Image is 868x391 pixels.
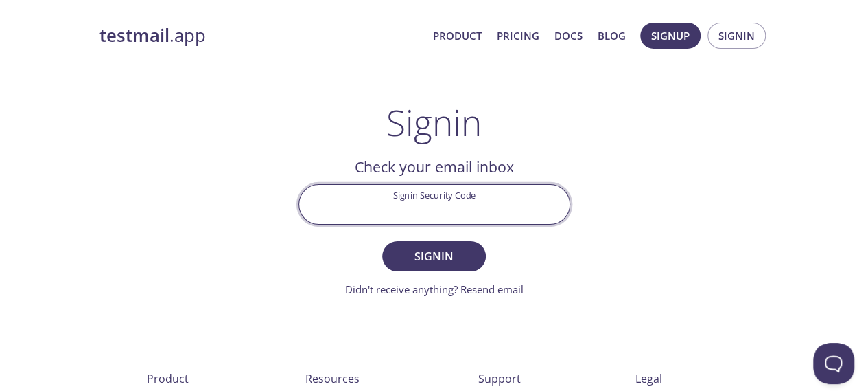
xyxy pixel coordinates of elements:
[386,102,482,143] h1: Signin
[718,27,755,45] span: Signin
[305,371,360,386] span: Resources
[345,282,524,296] a: Didn't receive anything? Resend email
[651,27,690,45] span: Signup
[298,155,570,179] h2: Check your email inbox
[640,23,701,49] button: Signup
[554,27,583,45] a: Docs
[99,24,422,47] a: testmail.app
[99,23,169,47] strong: testmail
[478,371,521,386] span: Support
[598,27,626,45] a: Blog
[813,343,854,384] iframe: Help Scout Beacon - Open
[147,371,189,386] span: Product
[397,247,470,266] span: Signin
[707,23,766,49] button: Signin
[635,371,662,386] span: Legal
[433,27,482,45] a: Product
[382,241,485,271] button: Signin
[497,27,539,45] a: Pricing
